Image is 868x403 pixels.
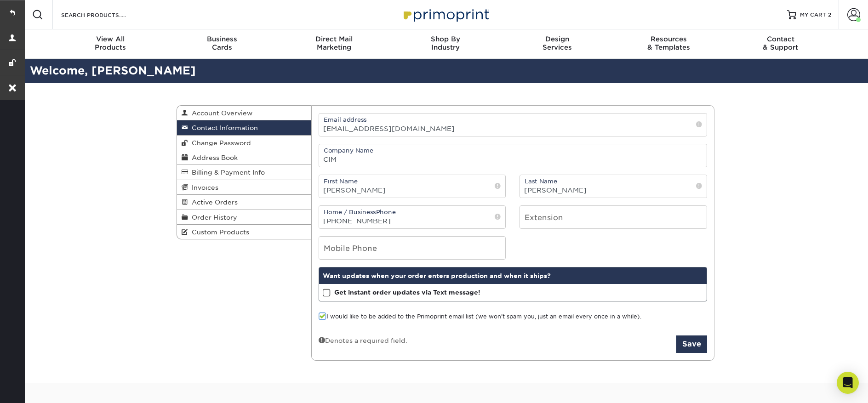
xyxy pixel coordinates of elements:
[390,35,502,43] span: Shop By
[501,35,613,51] div: Services
[177,180,311,195] a: Invoices
[177,136,311,150] a: Change Password
[177,106,311,120] a: Account Overview
[177,210,311,225] a: Order History
[177,195,311,210] a: Active Orders
[278,29,390,59] a: Direct MailMarketing
[319,335,407,345] div: Denotes a required field.
[390,35,502,51] div: Industry
[613,35,725,43] span: Resources
[55,35,166,43] span: View All
[319,312,641,321] label: I would like to be added to the Primoprint email list (we won't spam you, just an email every onc...
[613,35,725,51] div: & Templates
[55,35,166,51] div: Products
[188,124,258,131] span: Contact Information
[55,29,166,59] a: View AllProducts
[278,35,390,51] div: Marketing
[278,35,390,43] span: Direct Mail
[725,29,836,59] a: Contact& Support
[177,225,311,239] a: Custom Products
[166,29,278,59] a: BusinessCards
[837,372,859,394] div: Open Intercom Messenger
[188,199,238,206] span: Active Orders
[390,29,502,59] a: Shop ByIndustry
[800,11,826,19] span: MY CART
[501,35,613,43] span: Design
[188,109,252,117] span: Account Overview
[177,120,311,135] a: Contact Information
[828,11,831,18] span: 2
[676,335,707,353] button: Save
[400,5,491,24] img: Primoprint
[177,165,311,180] a: Billing & Payment Info
[188,139,251,147] span: Change Password
[177,150,311,165] a: Address Book
[188,228,249,236] span: Custom Products
[725,35,836,51] div: & Support
[319,267,707,284] div: Want updates when your order enters production and when it ships?
[188,154,238,161] span: Address Book
[501,29,613,59] a: DesignServices
[188,184,218,191] span: Invoices
[613,29,725,59] a: Resources& Templates
[188,214,237,221] span: Order History
[23,62,868,79] h2: Welcome, [PERSON_NAME]
[166,35,278,43] span: Business
[60,9,150,20] input: SEARCH PRODUCTS.....
[334,289,480,296] strong: Get instant order updates via Text message!
[188,169,265,176] span: Billing & Payment Info
[725,35,836,43] span: Contact
[166,35,278,51] div: Cards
